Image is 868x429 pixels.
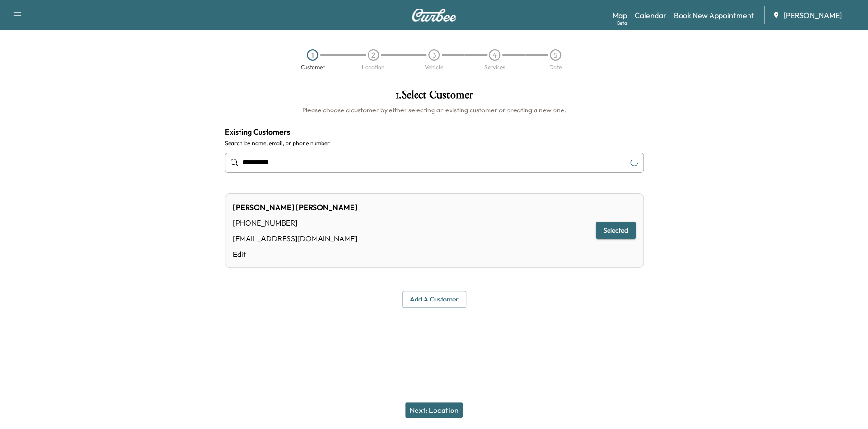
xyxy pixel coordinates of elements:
div: 2 [368,49,379,61]
div: Beta [617,19,627,27]
button: Selected [596,222,636,239]
div: Date [549,64,562,70]
div: Services [484,64,505,70]
a: Edit [233,248,358,260]
div: [PHONE_NUMBER] [233,217,358,228]
div: Customer [301,64,325,70]
h1: 1 . Select Customer [225,89,644,105]
a: MapBeta [612,9,627,21]
a: Book New Appointment [674,9,754,21]
div: 3 [428,49,440,61]
div: [PERSON_NAME] [PERSON_NAME] [233,201,358,213]
h6: Please choose a customer by either selecting an existing customer or creating a new one. [225,105,644,115]
div: 5 [550,49,561,61]
h4: Existing Customers [225,126,644,137]
div: Vehicle [425,64,443,70]
a: Calendar [635,9,666,21]
img: Curbee Logo [411,9,457,22]
div: [EMAIL_ADDRESS][DOMAIN_NAME] [233,233,358,244]
div: Location [362,64,385,70]
div: 1 [307,49,318,61]
div: 4 [489,49,500,61]
label: Search by name, email, or phone number [225,139,644,147]
button: Next: Location [405,402,463,418]
button: Add a customer [402,291,466,308]
span: [PERSON_NAME] [784,9,842,21]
